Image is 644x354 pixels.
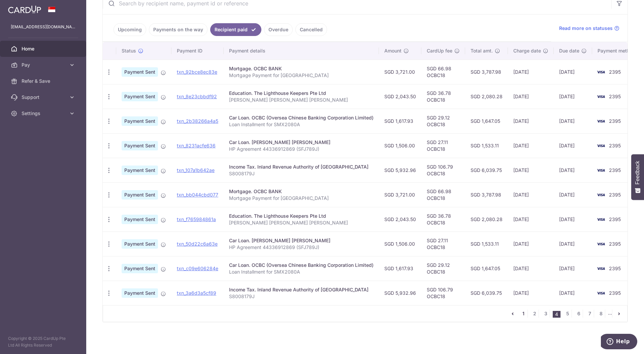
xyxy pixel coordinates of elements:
td: [DATE] [508,60,554,84]
td: [DATE] [508,232,554,256]
p: HP Agreement 44336912869 (SFJ789J) [229,244,374,251]
td: [DATE] [554,84,592,109]
td: SGD 1,533.11 [465,133,508,158]
span: 2395 [609,265,621,271]
div: Mortgage. OCBC BANK [229,188,374,195]
img: Bank Card [594,93,608,101]
td: SGD 5,932.96 [379,281,421,305]
td: SGD 6,039.75 [465,281,508,305]
p: S8008179J [229,293,374,300]
p: [EMAIL_ADDRESS][DOMAIN_NAME] [11,24,75,30]
td: SGD 2,080.28 [465,84,508,109]
span: Pay [22,62,66,68]
img: Bank Card [594,215,608,223]
a: 1 [519,310,527,318]
span: Payment Sent [122,116,158,126]
span: Charge date [513,47,541,54]
a: 7 [586,310,594,318]
img: Bank Card [594,68,608,76]
a: Upcoming [114,23,146,36]
span: Payment Sent [122,239,158,249]
td: SGD 3,721.00 [379,182,421,207]
td: SGD 106.79 OCBC18 [421,281,465,305]
td: [DATE] [554,256,592,281]
p: [PERSON_NAME] [PERSON_NAME] [PERSON_NAME] [229,97,374,103]
div: Car Loan. [PERSON_NAME] [PERSON_NAME] [229,139,374,146]
div: Car Loan. [PERSON_NAME] [PERSON_NAME] [229,237,374,244]
td: [DATE] [508,207,554,232]
td: SGD 3,787.98 [465,182,508,207]
td: SGD 29.12 OCBC18 [421,256,465,281]
span: 2395 [609,216,621,222]
span: Feedback [635,161,641,184]
span: 2395 [609,118,621,124]
li: ... [608,310,612,318]
span: Payment Sent [122,141,158,150]
span: Payment Sent [122,67,158,77]
iframe: Opens a widget where you can find more information [601,334,637,351]
th: Payment method [592,42,643,60]
td: SGD 66.98 OCBC18 [421,60,465,84]
td: SGD 6,039.75 [465,158,508,182]
a: txn_c09e606284e [177,265,218,271]
a: txn_92bce8ec83e [177,69,217,75]
span: Payment Sent [122,264,158,273]
p: Mortgage Payment for [GEOGRAPHIC_DATA] [229,72,374,79]
a: txn_3a6d3a5cf89 [177,290,216,296]
td: SGD 2,043.50 [379,207,421,232]
img: Bank Card [594,289,608,297]
img: Bank Card [594,117,608,125]
td: [DATE] [508,182,554,207]
nav: pager [509,306,627,322]
span: CardUp fee [427,47,452,54]
td: [DATE] [508,256,554,281]
span: Support [22,94,66,101]
span: 2395 [609,241,621,247]
a: txn_2b38266a4a5 [177,118,218,124]
a: txn_8e23cbbdf92 [177,94,217,99]
td: SGD 36.78 OCBC18 [421,84,465,109]
td: SGD 27.11 OCBC18 [421,133,465,158]
a: Payments on the way [149,23,207,36]
td: [DATE] [554,281,592,305]
td: SGD 66.98 OCBC18 [421,182,465,207]
span: Refer & Save [22,78,66,84]
td: SGD 3,787.98 [465,60,508,84]
span: Payment Sent [122,92,158,101]
span: 2395 [609,94,621,99]
td: SGD 1,506.00 [379,133,421,158]
a: Read more on statuses [559,25,619,32]
td: SGD 1,533.11 [465,232,508,256]
td: [DATE] [508,281,554,305]
span: Settings [22,110,66,117]
td: SGD 1,506.00 [379,232,421,256]
span: Amount [384,47,401,54]
a: txn_8231acfe636 [177,143,216,148]
p: Loan Installment for SMX2080A [229,269,374,275]
td: [DATE] [554,60,592,84]
a: 3 [542,310,550,318]
span: 2395 [609,192,621,198]
td: SGD 3,721.00 [379,60,421,84]
td: [DATE] [508,158,554,182]
td: [DATE] [554,232,592,256]
span: 2395 [609,143,621,148]
img: CardUp [8,5,41,13]
span: 2395 [609,290,621,296]
td: [DATE] [554,207,592,232]
td: SGD 1,647.05 [465,256,508,281]
img: Bank Card [594,240,608,248]
span: Total amt. [471,47,493,54]
div: Income Tax. Inland Revenue Authority of [GEOGRAPHIC_DATA] [229,286,374,293]
a: Recipient paid [210,23,261,36]
a: Overdue [264,23,293,36]
span: Read more on statuses [559,25,613,32]
td: SGD 36.78 OCBC18 [421,207,465,232]
span: 2395 [609,167,621,173]
a: txn_bb044cbd077 [177,192,218,198]
td: SGD 2,080.28 [465,207,508,232]
button: Feedback - Show survey [631,154,644,200]
th: Payment details [224,42,379,60]
td: [DATE] [554,133,592,158]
